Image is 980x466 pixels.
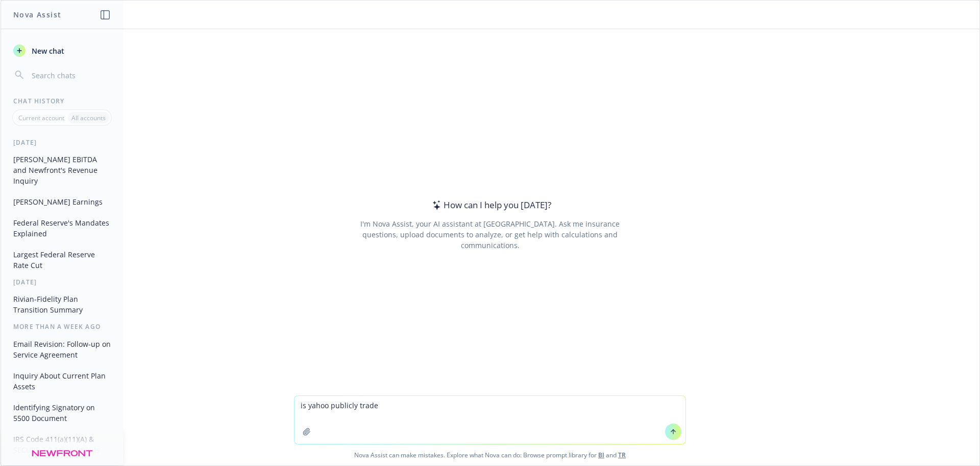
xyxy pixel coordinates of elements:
[18,114,64,122] p: Current account
[9,246,115,274] button: Largest Federal Reserve Rate Cut
[429,198,551,212] div: How can I help you [DATE]?
[9,336,115,363] button: Email Revision: Follow-up on Service Agreement
[1,322,123,331] div: More than a week ago
[1,138,123,147] div: [DATE]
[30,46,64,56] span: New chat
[5,445,975,465] span: Nova Assist can make mistakes. Explore what Nova can do: Browse prompt library for and
[1,278,123,286] div: [DATE]
[13,9,61,20] h1: Nova Assist
[598,451,604,459] a: BI
[9,214,115,242] button: Federal Reserve's Mandates Explained
[1,97,123,105] div: Chat History
[9,399,115,427] button: Identifying Signatory on 5500 Document
[295,396,685,444] textarea: is yahoo publicly trade
[9,151,115,189] button: [PERSON_NAME] EBITDA and Newfront's Revenue Inquiry
[618,451,626,459] a: TR
[9,41,115,60] button: New chat
[9,431,115,458] button: IRS Code 411(a)(11)(A) & SECURE 2.0 Amendments
[346,218,633,251] div: I'm Nova Assist, your AI assistant at [GEOGRAPHIC_DATA]. Ask me insurance questions, upload docum...
[9,193,115,210] button: [PERSON_NAME] Earnings
[9,367,115,395] button: Inquiry About Current Plan Assets
[71,114,106,122] p: All accounts
[30,68,111,82] input: Search chats
[9,291,115,318] button: Rivian-Fidelity Plan Transition Summary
